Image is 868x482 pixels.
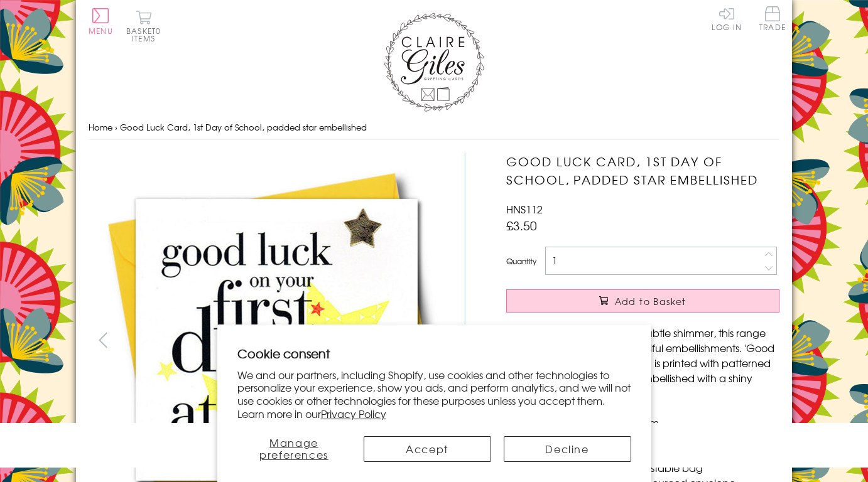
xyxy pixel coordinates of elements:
span: Manage preferences [259,435,328,462]
span: › [115,121,117,133]
button: Accept [364,436,491,462]
h1: Good Luck Card, 1st Day of School, padded star embellished [506,153,779,189]
a: Trade [759,6,786,33]
a: Home [89,121,112,133]
a: Log In [712,6,742,31]
span: Add to Basket [615,295,686,308]
button: Manage preferences [237,436,351,462]
nav: breadcrumbs [89,115,779,141]
p: We and our partners, including Shopify, use cookies and other technologies to personalize your ex... [237,368,631,420]
span: Trade [759,6,786,31]
span: Good Luck Card, 1st Day of School, padded star embellished [120,121,367,133]
button: Basket0 items [126,10,161,42]
span: 0 items [132,25,161,44]
img: Claire Giles Greetings Cards [384,13,484,112]
button: Decline [504,436,631,462]
button: prev [89,326,117,354]
button: Add to Basket [506,289,779,313]
a: Privacy Policy [321,406,386,421]
span: Menu [89,25,113,36]
h2: Cookie consent [237,345,631,362]
span: £3.50 [506,217,537,234]
label: Quantity [506,255,536,267]
span: HNS112 [506,201,543,217]
button: Menu [89,8,113,35]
